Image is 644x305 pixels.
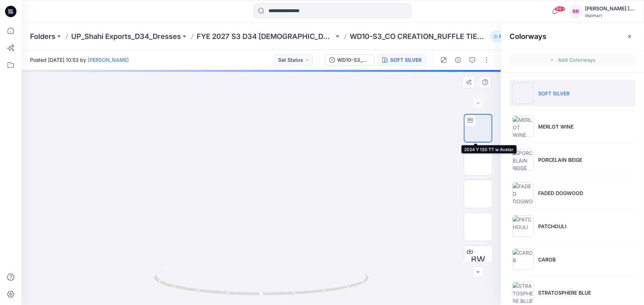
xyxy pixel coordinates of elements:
[350,31,487,41] p: WD10-S3_CO CREATION_RUFFLE TIERED MIDI DRESS
[71,31,181,41] a: UP_Shahi Exports_D34_Dresses
[512,82,534,104] img: SOFT SILVER
[390,56,422,64] div: SOFT SILVER
[512,149,534,170] img: PORCELAIN BEIGE
[585,4,635,13] div: [PERSON_NAME] [PERSON_NAME]
[555,6,565,12] span: 99+
[585,13,635,18] div: Walmart
[510,32,546,41] h2: Colorways
[325,54,375,66] button: WD10-S3_CO CREATION_RUFFLE TIERED MIDI DRESS
[337,56,370,64] div: WD10-S3_CO CREATION_RUFFLE TIERED MIDI DRESS
[452,54,464,66] button: Details
[538,289,591,296] p: STRATOSPHERE BLUE
[490,31,514,41] button: 69
[30,56,129,64] span: Posted [DATE] 10:53 by
[197,31,334,41] a: FYE 2027 S3 D34 [DEMOGRAPHIC_DATA] Dresses - Shahi
[512,116,534,137] img: MERLOT WINE
[538,90,570,97] p: SOFT SILVER
[471,253,485,266] span: BW
[30,31,55,41] a: Folders
[499,32,505,40] p: 69
[88,57,129,63] a: [PERSON_NAME]
[378,54,426,66] button: SOFT SILVER
[512,182,534,204] img: FADED DOGWOOD
[512,282,534,303] img: STRATOSPHERE BLUE
[538,156,582,164] p: PORCELAIN BEIGE
[512,249,534,270] img: CAROB
[512,215,534,237] img: PATCHOULI
[569,5,582,18] div: RR
[538,256,556,263] p: CAROB
[538,123,574,130] p: MERLOT WINE
[538,222,566,230] p: PATCHOULI
[538,189,583,197] p: FADED DOGWOOD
